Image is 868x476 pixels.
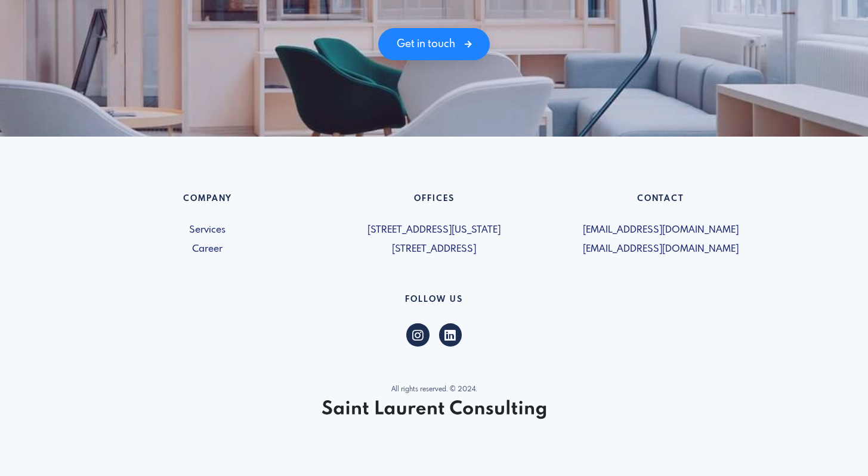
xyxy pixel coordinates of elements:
span: [EMAIL_ADDRESS][DOMAIN_NAME] [555,242,767,256]
span: [STREET_ADDRESS] [328,242,540,256]
h6: Company [101,194,314,209]
span: [EMAIL_ADDRESS][DOMAIN_NAME] [555,223,767,237]
h6: Follow US [101,295,767,310]
span: [STREET_ADDRESS][US_STATE] [328,223,540,237]
a: Get in touch [378,28,490,60]
h6: Contact [555,194,767,209]
h6: Offices [328,194,540,209]
a: Career [101,242,314,256]
a: Services [101,223,314,237]
p: All rights reserved. © 2024. [101,385,767,395]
